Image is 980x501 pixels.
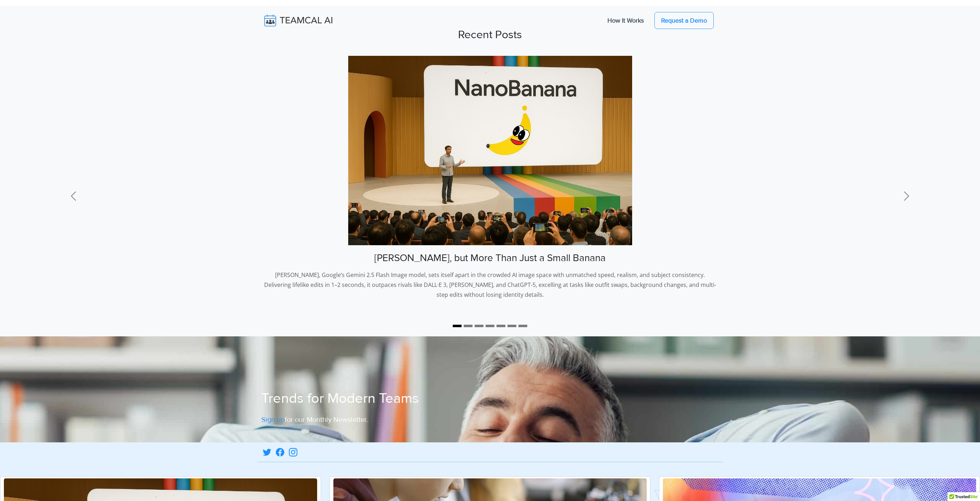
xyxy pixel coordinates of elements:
a: How It Works [600,13,651,28]
img: image of Nano Banana, but More Than Just a Small Banana [348,56,632,245]
p: [PERSON_NAME], Google’s Gemini 2.5 Flash Image model, sets itself apart in the crowded AI image s... [261,270,719,302]
h1: Trends for Modern Teams [261,390,525,407]
a: Sign up [261,415,285,424]
a: Request a Demo [654,12,714,29]
h3: [PERSON_NAME], but More Than Just a Small Banana [261,252,719,264]
h5: for our Monthly Newsletter. [261,415,525,424]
